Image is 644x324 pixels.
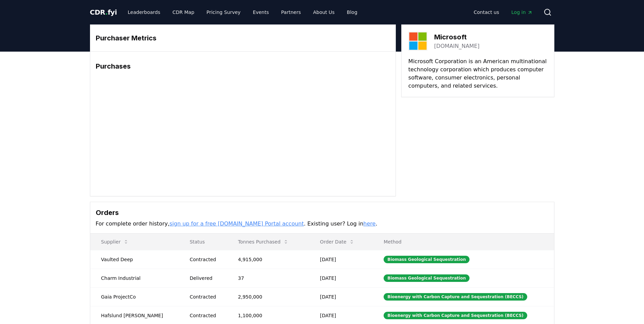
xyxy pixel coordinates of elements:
[122,6,363,18] nav: Main
[468,6,538,18] nav: Main
[384,274,470,282] div: Biomass Geological Sequestration
[96,208,549,218] h3: Orders
[169,220,304,227] a: sign up for a free [DOMAIN_NAME] Portal account
[167,6,200,18] a: CDR Map
[408,57,547,90] p: Microsoft Corporation is an American multinational technology corporation which produces computer...
[90,7,117,17] a: CDR.fyi
[96,220,549,228] p: For complete order history, . Existing user? Log in .
[309,287,373,306] td: [DATE]
[309,250,373,269] td: [DATE]
[276,6,306,18] a: Partners
[378,238,548,245] p: Method
[227,250,309,269] td: 4,915,000
[190,312,222,319] div: Contracted
[90,250,179,269] td: Vaulted Deep
[308,6,340,18] a: About Us
[96,61,390,71] h3: Purchases
[227,269,309,287] td: 37
[190,275,222,282] div: Delivered
[434,32,480,42] h3: Microsoft
[506,6,538,18] a: Log in
[315,235,360,249] button: Order Date
[233,235,294,249] button: Tonnes Purchased
[511,9,532,16] span: Log in
[190,256,222,263] div: Contracted
[90,8,117,16] span: CDR fyi
[434,42,480,50] a: [DOMAIN_NAME]
[384,312,527,319] div: Bioenergy with Carbon Capture and Sequestration (BECCS)
[184,238,222,245] p: Status
[247,6,274,18] a: Events
[105,8,108,16] span: .
[363,220,375,227] a: here
[227,287,309,306] td: 2,950,000
[201,6,246,18] a: Pricing Survey
[468,6,504,18] a: Contact us
[384,293,527,301] div: Bioenergy with Carbon Capture and Sequestration (BECCS)
[90,269,179,287] td: Charm Industrial
[408,32,427,51] img: Microsoft-logo
[342,6,363,18] a: Blog
[96,235,134,249] button: Supplier
[122,6,166,18] a: Leaderboards
[90,287,179,306] td: Gaia ProjectCo
[190,293,222,300] div: Contracted
[309,269,373,287] td: [DATE]
[384,256,470,263] div: Biomass Geological Sequestration
[96,33,390,43] h3: Purchaser Metrics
